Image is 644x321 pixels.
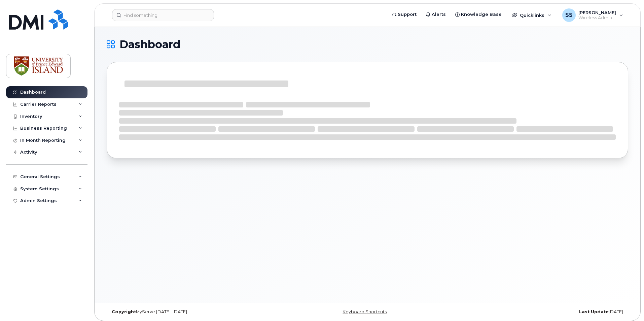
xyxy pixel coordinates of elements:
[579,309,609,314] strong: Last Update
[343,309,387,314] a: Keyboard Shortcuts
[454,309,628,315] div: [DATE]
[119,39,180,50] span: Dashboard
[107,309,281,315] div: MyServe [DATE]–[DATE]
[112,309,136,314] strong: Copyright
